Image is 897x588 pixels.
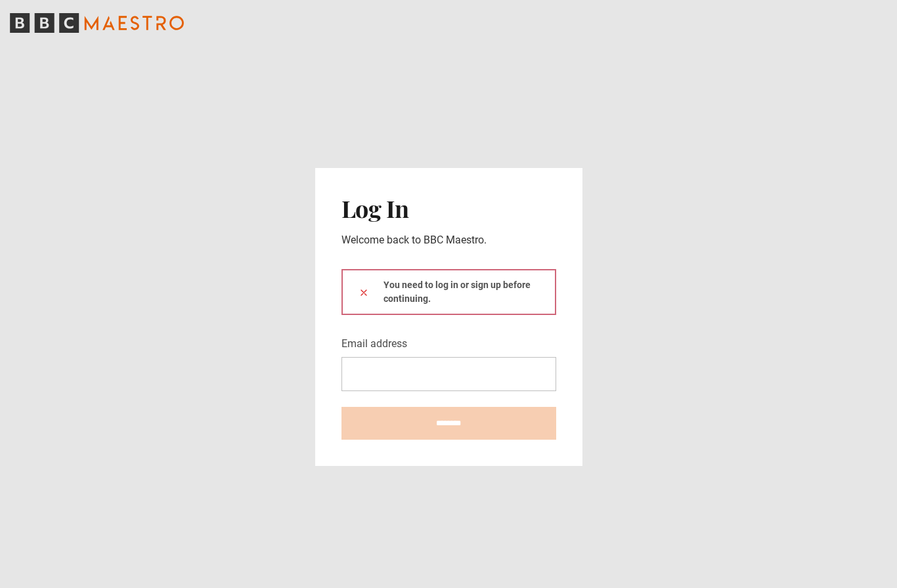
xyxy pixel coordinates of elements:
div: You need to log in or sign up before continuing. [341,269,556,315]
h2: Log In [341,194,556,222]
p: Welcome back to BBC Maestro. [341,232,556,248]
label: Email address [341,336,407,352]
svg: BBC Maestro [10,13,184,33]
